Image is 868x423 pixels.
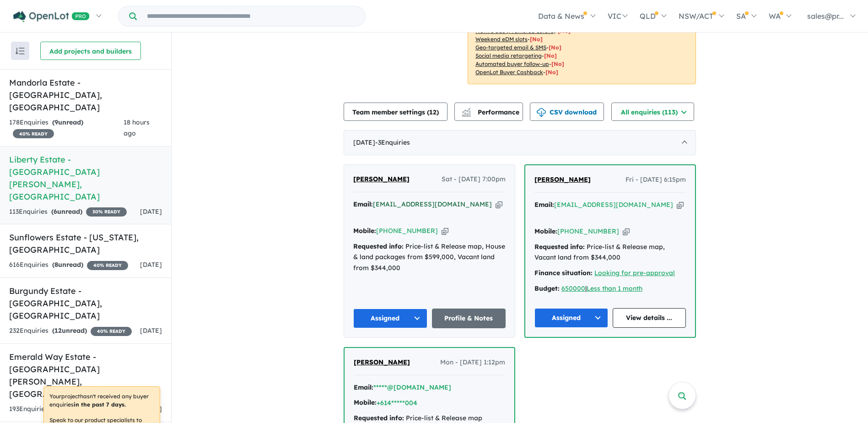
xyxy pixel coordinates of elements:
span: [No] [549,44,561,51]
a: View details ... [613,308,686,328]
a: Looking for pre-approval [594,269,675,277]
img: Openlot PRO Logo White [13,11,90,22]
a: [EMAIL_ADDRESS][DOMAIN_NAME] [554,201,673,209]
strong: Requested info: [354,414,404,422]
span: [No] [558,27,571,34]
span: Performance [463,108,519,116]
input: Try estate name, suburb, builder or developer [139,6,363,26]
a: [PERSON_NAME] [353,174,410,185]
strong: ( unread) [51,207,82,216]
div: [DATE] [344,130,696,156]
h5: Emerald Way Estate - [GEOGRAPHIC_DATA][PERSON_NAME] , [GEOGRAPHIC_DATA] [9,351,162,400]
img: sort.svg [16,48,25,54]
a: [PHONE_NUMBER] [557,227,619,235]
span: sales@pr... [807,11,844,21]
u: Native ads (Promoted estate) [475,27,555,34]
u: Geo-targeted email & SMS [475,44,546,51]
span: 30 % READY [86,207,127,217]
span: 6 [54,207,57,216]
span: Sat - [DATE] 7:00pm [442,174,506,185]
button: All enquiries (113) [611,103,694,121]
a: 650000 [561,284,585,293]
a: [PERSON_NAME] [354,357,410,368]
span: 40 % READY [87,261,128,270]
span: 12 [429,108,437,116]
a: [PHONE_NUMBER] [376,227,438,235]
div: 616 Enquir ies [9,260,128,271]
img: download icon [537,108,546,117]
button: Assigned [534,308,608,328]
span: 9 [54,118,58,126]
u: Social media retargeting [475,52,542,59]
button: Performance [454,103,523,121]
span: [DATE] [140,260,162,269]
span: [No] [551,60,564,67]
span: [PERSON_NAME] [353,175,410,183]
h5: Mandorla Estate - [GEOGRAPHIC_DATA] , [GEOGRAPHIC_DATA] [9,76,162,114]
img: line-chart.svg [462,108,470,113]
strong: Email: [354,383,373,391]
span: [DATE] [140,207,162,216]
u: Automated buyer follow-up [475,60,549,67]
span: - 3 Enquir ies [375,138,410,146]
strong: Email: [353,200,373,208]
strong: Mobile: [354,398,377,407]
button: CSV download [530,103,604,121]
strong: ( unread) [52,260,83,269]
span: [PERSON_NAME] [534,175,591,184]
a: Profile & Notes [432,309,506,328]
div: 113 Enquir ies [9,206,127,217]
h5: Sunflowers Estate - [US_STATE] , [GEOGRAPHIC_DATA] [9,231,162,256]
strong: Mobile: [353,227,376,235]
span: 18 hours ago [124,118,150,137]
strong: Email: [534,201,554,209]
span: [No] [530,36,543,43]
b: in the past 7 days. [74,401,126,408]
strong: Requested info: [534,243,585,251]
span: [DATE] [140,326,162,335]
span: [No] [545,69,558,76]
div: 178 Enquir ies [9,117,124,139]
strong: Mobile: [534,227,557,235]
strong: Budget: [534,284,560,293]
span: 40 % READY [91,327,132,336]
strong: Finance situation: [534,269,593,277]
button: Copy [496,200,502,209]
strong: Requested info: [353,242,404,250]
div: 232 Enquir ies [9,325,132,336]
p: Your project hasn't received any buyer enquiries [49,392,154,409]
button: Copy [677,200,684,210]
div: Price-list & Release map, Vacant land from $344,000 [534,242,686,264]
h5: Burgundy Estate - [GEOGRAPHIC_DATA] , [GEOGRAPHIC_DATA] [9,285,162,322]
a: [EMAIL_ADDRESS][DOMAIN_NAME] [373,200,492,208]
button: Copy [623,227,630,236]
h5: Liberty Estate - [GEOGRAPHIC_DATA][PERSON_NAME] , [GEOGRAPHIC_DATA] [9,153,162,203]
button: Team member settings (12) [344,103,447,121]
span: Mon - [DATE] 1:12pm [440,357,505,368]
button: Copy [442,226,448,236]
div: | [534,283,686,294]
span: 8 [54,260,58,269]
span: 12 [54,326,62,335]
span: Fri - [DATE] 6:15pm [625,174,686,185]
div: 193 Enquir ies [9,404,127,415]
strong: ( unread) [52,118,83,126]
button: Assigned [353,309,427,328]
div: Price-list & Release map, House & land packages from $599,000, Vacant land from $344,000 [353,241,506,274]
u: Weekend eDM slots [475,36,528,43]
span: 40 % READY [13,129,54,138]
a: Less than 1 month [587,284,642,293]
button: Add projects and builders [40,42,141,60]
u: OpenLot Buyer Cashback [475,69,543,76]
a: [PERSON_NAME] [534,174,591,185]
strong: ( unread) [52,326,87,335]
img: bar-chart.svg [462,111,471,117]
span: [No] [544,52,557,59]
span: [PERSON_NAME] [354,358,410,366]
